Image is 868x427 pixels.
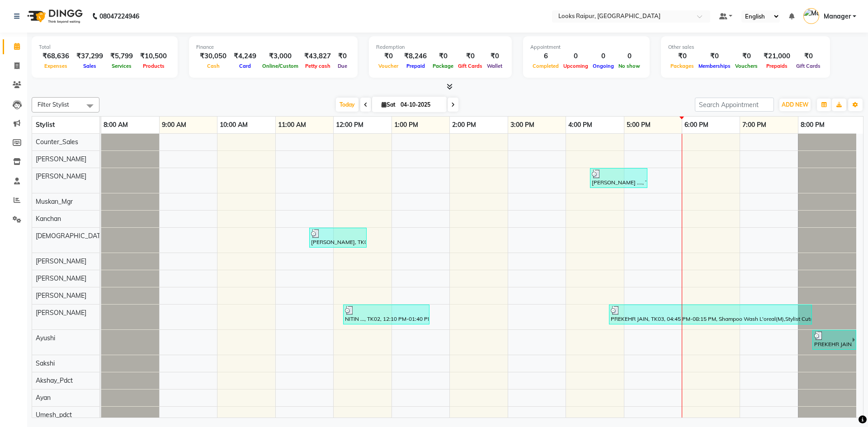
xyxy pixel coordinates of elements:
span: Prepaid [404,63,427,69]
div: ₹0 [794,51,823,61]
span: [PERSON_NAME] [36,309,86,317]
div: 6 [530,51,561,61]
div: ₹0 [335,51,350,61]
span: Ongoing [590,63,616,69]
span: Voucher [376,63,401,69]
div: ₹0 [430,51,456,61]
div: ₹10,500 [137,51,170,61]
span: Package [430,63,456,69]
span: [PERSON_NAME] [36,155,86,163]
div: ₹0 [668,51,696,61]
span: Sales [81,63,99,69]
span: Manager [824,12,851,21]
div: ₹0 [456,51,485,61]
input: Search Appointment [695,98,774,112]
div: ₹0 [733,51,760,61]
span: Ayushi [36,334,55,342]
div: Other sales [668,43,823,51]
div: PREKEHR JAIN, TK03, 04:45 PM-08:15 PM, Shampoo Wash L'oreal(M),Stylist Cut(M),NaturLiv Detan Clea... [610,306,811,323]
span: Gift Cards [794,63,823,69]
span: Upcoming [561,63,590,69]
span: Filter Stylist [38,101,69,108]
span: Memberships [696,63,733,69]
span: Umesh_pdct [36,411,72,419]
div: ₹0 [485,51,505,61]
div: [PERSON_NAME], TK01, 11:35 AM-12:35 PM, K Wash Shampoo(F),Blow Dry Stylist(F)* [310,229,366,246]
a: 3:00 PM [508,118,537,131]
div: ₹30,050 [196,51,230,61]
span: Stylist [36,121,55,129]
span: Online/Custom [260,63,301,69]
span: Completed [530,63,561,69]
div: ₹5,799 [107,51,137,61]
span: Gift Cards [456,63,485,69]
a: 4:00 PM [566,118,594,131]
span: [PERSON_NAME] [36,172,86,180]
a: 6:00 PM [682,118,711,131]
div: ₹21,000 [760,51,794,61]
span: Products [141,63,167,69]
div: Total [39,43,170,51]
span: [PERSON_NAME] [36,274,86,282]
a: 12:00 PM [334,118,366,131]
div: 0 [590,51,616,61]
button: ADD NEW [779,99,811,111]
span: Counter_Sales [36,138,78,146]
a: 1:00 PM [392,118,420,131]
a: 8:00 PM [798,118,827,131]
div: ₹0 [696,51,733,61]
span: Sat [379,101,398,108]
span: Packages [668,63,696,69]
div: Redemption [376,43,505,51]
a: 8:00 AM [101,118,130,131]
span: Muskan_Mgr [36,197,73,206]
span: Cash [205,63,222,69]
div: [PERSON_NAME] ...., TK04, 04:25 PM-05:25 PM, K Fusio Dose Treatment [591,169,646,187]
span: Wallet [485,63,505,69]
div: ₹0 [376,51,401,61]
span: [DEMOGRAPHIC_DATA] [36,232,106,240]
span: Akshay_Pdct [36,376,73,385]
div: ₹4,249 [230,51,260,61]
div: 0 [561,51,590,61]
span: Sakshi [36,359,55,367]
div: ₹43,827 [301,51,335,61]
span: Vouchers [733,63,760,69]
span: [PERSON_NAME] [36,257,86,265]
span: Prepaids [764,63,790,69]
div: Appointment [530,43,642,51]
span: Petty cash [303,63,333,69]
span: Ayan [36,394,51,402]
div: PREKEHR JAIN, TK03, 08:15 PM-09:15 PM, L'aamis Pure White Cleanup with Mask(F) [813,331,852,348]
div: ₹3,000 [260,51,301,61]
span: Services [109,63,134,69]
a: 2:00 PM [450,118,478,131]
div: NITIN ..., TK02, 12:10 PM-01:40 PM, Stylist Cut(M),K Wash Shampoo(F),Head Shave [344,306,429,323]
span: Today [336,98,359,112]
a: 11:00 AM [276,118,308,131]
span: ADD NEW [782,101,808,108]
b: 08047224946 [99,4,139,29]
img: Manager [803,8,819,24]
input: 2025-10-04 [398,98,443,112]
a: 7:00 PM [740,118,769,131]
span: No show [616,63,642,69]
div: 0 [616,51,642,61]
span: Card [237,63,253,69]
a: 5:00 PM [624,118,653,131]
img: logo [23,4,85,29]
span: Due [335,63,349,69]
div: ₹8,246 [401,51,430,61]
a: 10:00 AM [217,118,250,131]
div: ₹37,299 [73,51,107,61]
span: [PERSON_NAME] [36,291,86,300]
div: Finance [196,43,350,51]
span: Kanchan [36,215,61,223]
div: ₹68,636 [39,51,73,61]
span: Expenses [42,63,70,69]
a: 9:00 AM [160,118,189,131]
